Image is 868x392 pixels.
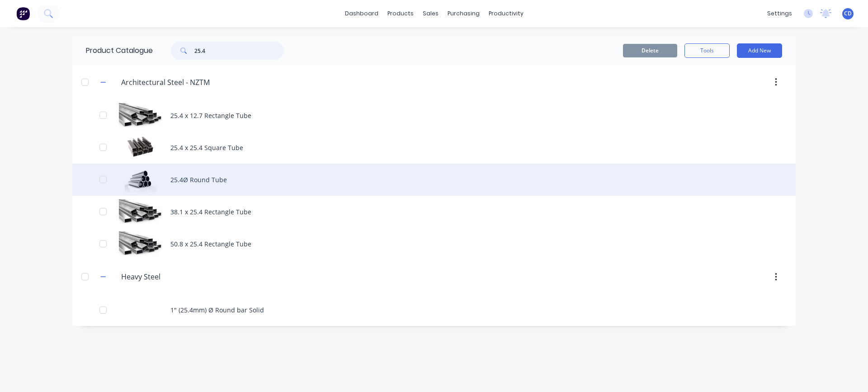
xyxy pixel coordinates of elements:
div: products [383,7,418,20]
div: 38.1 x 25.4 Rectangle Tube38.1 x 25.4 Rectangle Tube [72,196,796,228]
input: Enter category name [121,271,228,282]
a: dashboard [340,7,383,20]
div: purchasing [443,7,484,20]
button: Tools [684,43,730,58]
button: Add New [737,43,782,58]
div: 25.4 x 12.7 Rectangle Tube25.4 x 12.7 Rectangle Tube [72,99,796,132]
button: Delete [623,44,677,57]
input: Search... [194,42,284,60]
img: Factory [16,7,30,20]
div: Product Catalogue [72,36,153,65]
div: 50.8 x 25.4 Rectangle Tube50.8 x 25.4 Rectangle Tube [72,228,796,260]
div: settings [763,7,797,20]
span: CD [844,9,852,18]
input: Enter category name [121,77,228,88]
div: 1" (25.4mm) Ø Round bar Solid [72,294,796,326]
div: 25.4Ø Round Tube25.4Ø Round Tube [72,164,796,196]
div: 25.4 x 25.4 Square Tube25.4 x 25.4 Square Tube [72,132,796,164]
div: sales [418,7,443,20]
div: productivity [484,7,528,20]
